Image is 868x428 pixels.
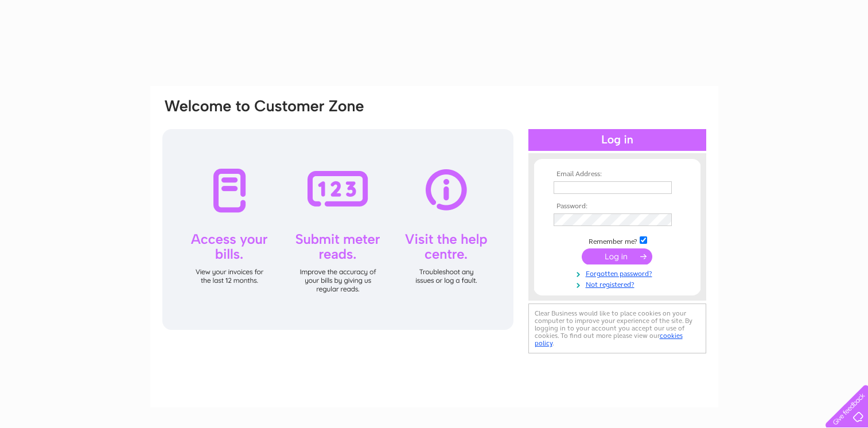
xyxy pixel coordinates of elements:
[582,248,652,264] input: Submit
[535,332,683,347] a: cookies policy
[554,278,684,289] a: Not registered?
[551,235,684,246] td: Remember me?
[528,304,706,353] div: Clear Business would like to place cookies on your computer to improve your experience of the sit...
[554,267,684,278] a: Forgotten password?
[551,170,684,178] th: Email Address:
[551,203,684,211] th: Password:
